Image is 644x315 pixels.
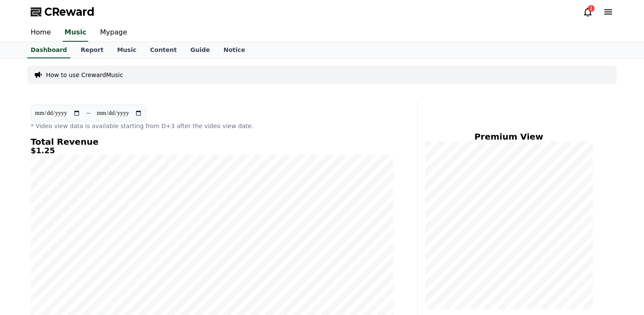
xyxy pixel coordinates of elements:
span: CReward [44,5,95,19]
h5: $1.25 [31,146,394,155]
a: Music [110,42,143,58]
a: Dashboard [27,42,70,58]
a: CReward [31,5,95,19]
p: * Video view data is available starting from D+3 after the video view date. [31,122,394,130]
a: Guide [184,42,217,58]
a: 1 [583,7,593,17]
h4: Total Revenue [31,137,394,146]
a: Home [24,24,57,42]
a: Content [143,42,184,58]
a: How to use CrewardMusic [46,71,123,79]
h4: Premium View [425,132,593,141]
a: Report [74,42,110,58]
a: Music [63,24,88,42]
a: Notice [217,42,252,58]
div: 1 [588,5,595,12]
p: ~ [86,108,91,118]
a: Mypage [93,24,134,42]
